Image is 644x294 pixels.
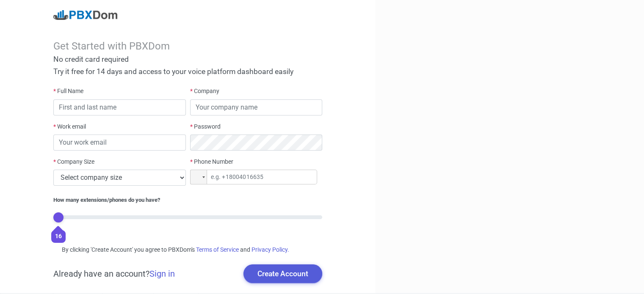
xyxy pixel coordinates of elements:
[243,264,322,283] button: Create Account
[53,157,94,166] label: Company Size
[190,99,323,115] input: Your company name
[53,245,322,254] div: By clicking 'Create Account' you agree to PBXDom's and
[53,99,186,115] input: First and last name
[190,87,219,96] label: Company
[252,246,289,253] a: Privacy Policy.
[149,269,175,279] a: Sign in
[53,122,86,131] label: Work email
[53,196,322,204] div: How many extensions/phones do you have?
[53,87,83,96] label: Full Name
[53,40,322,52] div: Get Started with PBXDom
[190,157,233,166] label: Phone Number
[53,55,293,76] span: No credit card required Try it free for 14 days and access to your voice platform dashboard easily
[190,122,221,131] label: Password
[53,269,175,279] h5: Already have an account?
[55,233,62,239] span: 16
[53,135,186,151] input: Your work email
[190,170,317,184] input: e.g. +18004016635
[196,246,239,253] a: Terms of Service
